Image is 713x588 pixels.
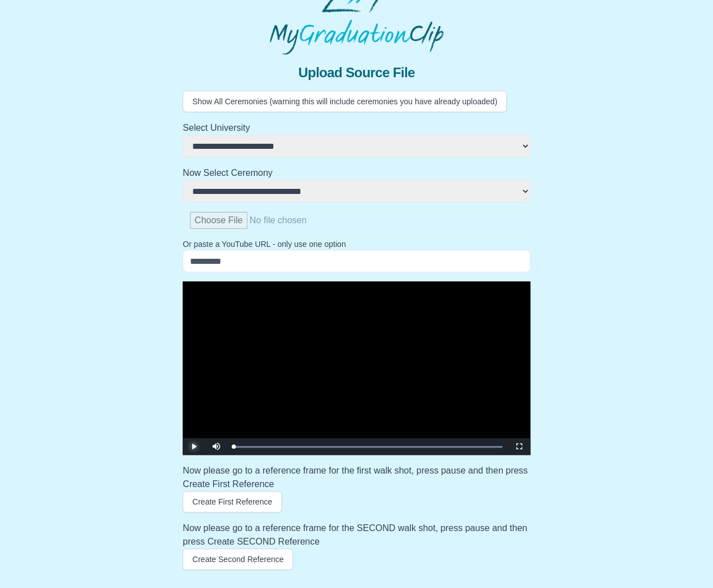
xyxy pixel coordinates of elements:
[183,464,530,491] h3: Now please go to a reference frame for the first walk shot, press pause and then press Create Fir...
[183,91,507,112] button: Show All Ceremonies (warning this will include ceremonies you have already uploaded)
[183,521,530,549] h3: Now please go to a reference frame for the SECOND walk shot, press pause and then press Create SE...
[183,121,530,135] h2: Select University
[183,549,293,570] button: Create Second Reference
[183,238,530,250] p: Or paste a YouTube URL - only use one option
[298,64,415,82] span: Upload Source File
[183,491,282,512] button: Create First Reference
[183,166,530,180] h2: Now Select Ceremony
[233,446,502,448] div: Progress Bar
[205,438,228,455] button: Mute
[183,438,205,455] button: Play
[183,281,530,455] div: Video Player
[508,438,530,455] button: Fullscreen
